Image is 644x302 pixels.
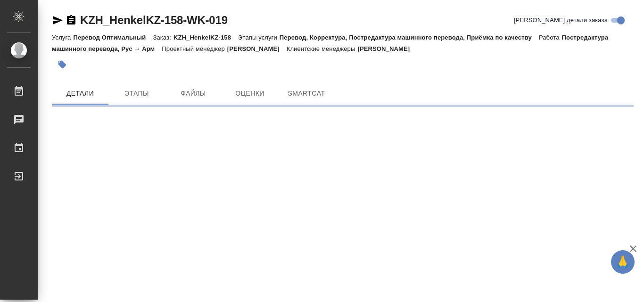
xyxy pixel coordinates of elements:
[611,250,635,274] button: 🙏
[280,34,539,41] p: Перевод, Корректура, Постредактура машинного перевода, Приёмка по качеству
[52,54,73,75] button: Добавить тэг
[52,15,63,26] button: Скопировать ссылку для ЯМессенджера
[153,34,173,41] p: Заказ:
[514,16,608,25] span: [PERSON_NAME] детали заказа
[52,34,73,41] p: Услуга
[615,252,631,272] span: 🙏
[114,88,159,99] span: Этапы
[173,34,238,41] p: KZH_HenkelKZ-158
[284,88,329,99] span: SmartCat
[227,88,272,99] span: Оценки
[357,45,417,52] p: [PERSON_NAME]
[73,34,153,41] p: Перевод Оптимальный
[539,34,562,41] p: Работа
[58,88,103,99] span: Детали
[238,34,280,41] p: Этапы услуги
[171,88,216,99] span: Файлы
[80,14,228,26] a: KZH_HenkelKZ-158-WK-019
[162,45,227,52] p: Проектный менеджер
[287,45,358,52] p: Клиентские менеджеры
[227,45,287,52] p: [PERSON_NAME]
[66,15,77,26] button: Скопировать ссылку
